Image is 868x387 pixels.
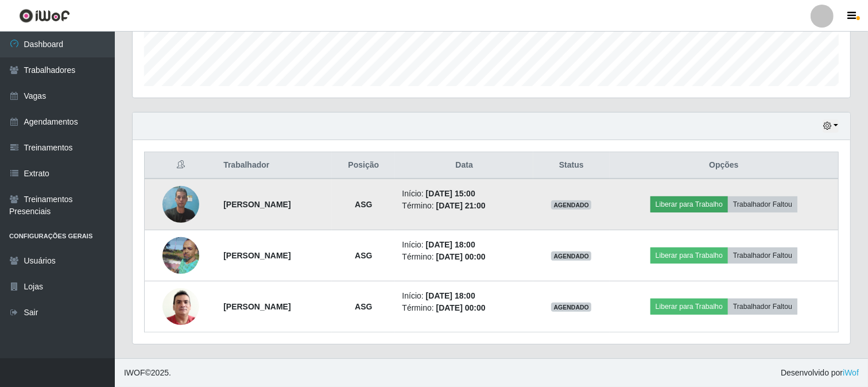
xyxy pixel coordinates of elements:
[162,282,199,331] img: 1717722421644.jpeg
[728,196,797,212] button: Trabalhador Faltou
[332,152,395,179] th: Posição
[728,299,797,315] button: Trabalhador Faltou
[355,302,372,311] strong: ASG
[533,152,610,179] th: Status
[650,247,728,264] button: Liberar para Trabalho
[355,251,372,260] strong: ASG
[162,231,199,280] img: 1650917429067.jpeg
[650,196,728,212] button: Liberar para Trabalho
[223,200,290,209] strong: [PERSON_NAME]
[402,239,526,251] li: Início:
[223,302,290,311] strong: [PERSON_NAME]
[124,368,145,377] span: IWOF
[551,200,591,210] span: AGENDADO
[551,251,591,261] span: AGENDADO
[426,291,475,300] time: [DATE] 18:00
[843,368,859,377] a: iWof
[436,303,486,312] time: [DATE] 00:00
[162,180,199,229] img: 1754604170144.jpeg
[402,188,526,200] li: Início:
[426,189,475,198] time: [DATE] 15:00
[216,152,332,179] th: Trabalhador
[436,252,486,261] time: [DATE] 00:00
[402,302,526,314] li: Término:
[436,201,486,210] time: [DATE] 21:00
[650,299,728,315] button: Liberar para Trabalho
[395,152,533,179] th: Data
[223,251,290,260] strong: [PERSON_NAME]
[19,9,70,23] img: CoreUI Logo
[426,240,475,249] time: [DATE] 18:00
[124,367,171,379] span: © 2025 .
[728,247,797,264] button: Trabalhador Faltou
[402,290,526,302] li: Início:
[610,152,839,179] th: Opções
[402,251,526,263] li: Término:
[402,200,526,212] li: Término:
[781,367,859,379] span: Desenvolvido por
[551,303,591,312] span: AGENDADO
[355,200,372,209] strong: ASG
